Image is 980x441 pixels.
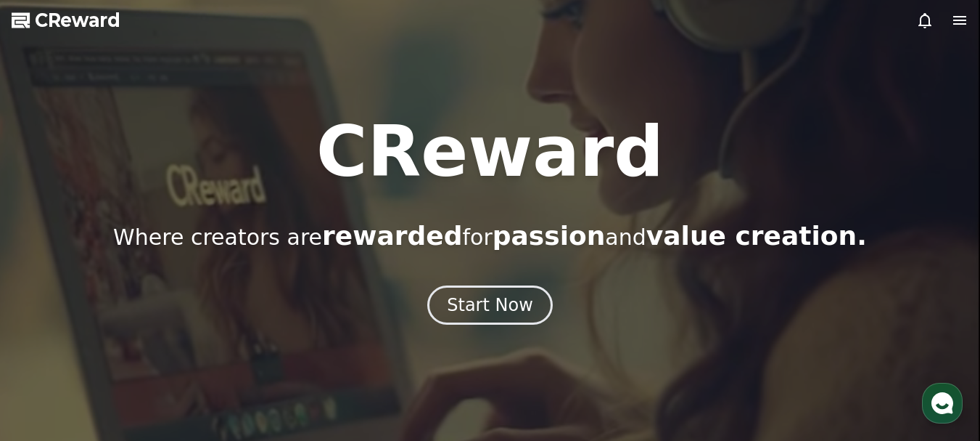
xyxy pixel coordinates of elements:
[427,286,553,325] button: Start Now
[4,320,96,357] a: Home
[646,221,867,251] span: value creation.
[96,320,187,357] a: Messages
[37,342,62,354] span: Home
[427,300,553,314] a: Start Now
[447,294,533,317] div: Start Now
[35,9,120,32] span: CReward
[215,342,250,354] span: Settings
[12,9,120,32] a: CReward
[322,221,462,251] span: rewarded
[113,222,867,251] p: Where creators are for and
[187,320,279,357] a: Settings
[316,117,664,187] h1: CReward
[120,343,163,355] span: Messages
[493,221,606,251] span: passion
